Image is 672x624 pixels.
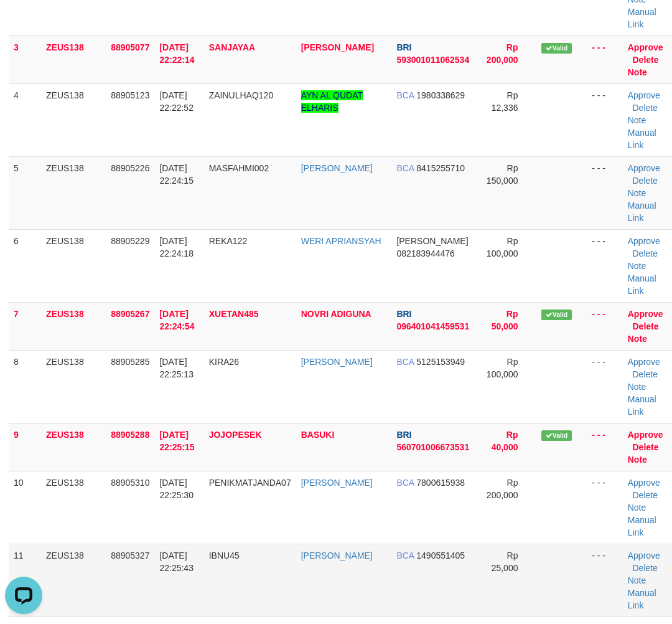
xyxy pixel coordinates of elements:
[587,302,622,350] td: - - -
[41,302,106,350] td: ZEUS138
[159,551,194,573] span: [DATE] 22:25:43
[628,273,656,296] a: Manual Link
[633,321,659,331] a: Delete
[396,478,414,488] span: BCA
[416,90,465,100] span: Copy 1980338629 to clipboard
[396,55,469,65] span: Copy 593001011062534 to clipboard
[487,357,518,379] span: Rp 100,000
[209,430,262,440] span: JOJOPESEK
[628,7,656,29] a: Manual Link
[9,156,41,229] td: 5
[587,229,622,302] td: - - -
[633,176,658,186] a: Delete
[587,423,622,471] td: - - -
[301,309,371,319] a: NOVRI ADIGUNA
[111,551,149,560] span: 88905327
[209,551,240,560] span: IBNU45
[209,42,255,52] span: SANJAYAA
[633,490,658,500] a: Delete
[159,309,194,331] span: [DATE] 22:24:54
[9,35,41,83] td: 3
[301,430,335,440] a: BASUKI
[628,261,646,271] a: Note
[587,35,622,83] td: - - -
[111,90,149,100] span: 88905123
[9,350,41,423] td: 8
[301,42,374,52] a: [PERSON_NAME]
[492,309,518,331] span: Rp 50,000
[633,442,659,452] a: Delete
[416,163,465,173] span: Copy 8415255710 to clipboard
[111,309,149,319] span: 88905267
[396,163,414,173] span: BCA
[416,357,465,367] span: Copy 5125153949 to clipboard
[633,55,659,65] a: Delete
[301,478,373,488] a: [PERSON_NAME]
[628,128,656,150] a: Manual Link
[301,551,373,560] a: [PERSON_NAME]
[111,236,149,246] span: 88905229
[628,515,656,537] a: Manual Link
[209,236,247,246] span: REKA122
[159,430,194,452] span: [DATE] 22:25:15
[628,90,660,100] a: Approve
[487,163,518,186] span: Rp 150,000
[209,357,239,367] span: KIRA26
[9,423,41,471] td: 9
[492,430,518,452] span: Rp 40,000
[541,43,571,54] span: Valid transaction
[628,478,660,488] a: Approve
[587,156,622,229] td: - - -
[9,471,41,544] td: 10
[628,236,660,246] a: Approve
[633,369,658,379] a: Delete
[628,334,647,344] a: Note
[396,309,411,319] span: BRI
[159,357,194,379] span: [DATE] 22:25:13
[587,544,622,617] td: - - -
[541,430,571,441] span: Valid transaction
[9,229,41,302] td: 6
[628,188,646,198] a: Note
[628,357,660,367] a: Approve
[9,544,41,617] td: 11
[628,42,663,52] a: Approve
[41,83,106,156] td: ZEUS138
[487,42,518,65] span: Rp 200,000
[5,5,42,42] button: Open LiveChat chat widget
[416,551,465,560] span: Copy 1490551405 to clipboard
[416,478,465,488] span: Copy 7800615938 to clipboard
[396,357,414,367] span: BCA
[628,163,660,173] a: Approve
[41,350,106,423] td: ZEUS138
[628,503,646,513] a: Note
[628,455,647,465] a: Note
[628,201,656,223] a: Manual Link
[209,478,291,488] span: PENIKMATJANDA07
[111,42,149,52] span: 88905077
[41,229,106,302] td: ZEUS138
[587,83,622,156] td: - - -
[541,310,571,320] span: Valid transaction
[41,423,106,471] td: ZEUS138
[396,551,414,560] span: BCA
[487,236,518,258] span: Rp 100,000
[159,163,194,186] span: [DATE] 22:24:15
[633,563,658,573] a: Delete
[301,236,381,246] a: WERI APRIANSYAH
[111,163,149,173] span: 88905226
[111,357,149,367] span: 88905285
[396,42,411,52] span: BRI
[209,163,269,173] span: MASFAHMI002
[301,163,373,173] a: [PERSON_NAME]
[301,357,373,367] a: [PERSON_NAME]
[41,156,106,229] td: ZEUS138
[396,430,411,440] span: BRI
[111,478,149,488] span: 88905310
[41,471,106,544] td: ZEUS138
[396,248,454,258] span: Copy 082183944476 to clipboard
[628,551,660,560] a: Approve
[396,236,468,246] span: [PERSON_NAME]
[633,103,658,113] a: Delete
[487,478,518,500] span: Rp 200,000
